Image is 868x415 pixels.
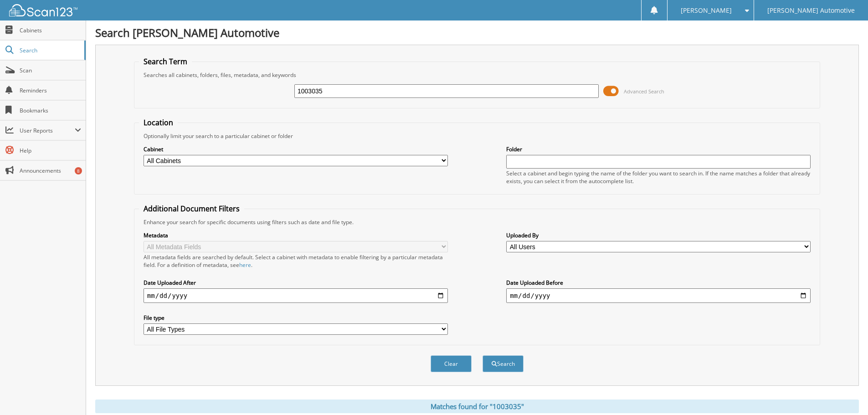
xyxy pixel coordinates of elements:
span: User Reports [20,127,75,134]
img: scan123-logo-white.svg [9,4,77,16]
label: Date Uploaded After [144,279,448,287]
input: end [506,288,811,303]
label: Date Uploaded Before [506,279,811,287]
span: [PERSON_NAME] [681,8,732,13]
span: Reminders [20,87,81,94]
label: Uploaded By [506,231,811,239]
legend: Search Term [139,56,192,67]
div: All metadata fields are searched by default. Select a cabinet with metadata to enable filtering b... [144,253,448,269]
button: Search [483,355,524,372]
label: Folder [506,145,811,153]
legend: Location [139,118,178,128]
span: Advanced Search [624,88,664,95]
span: Search [20,46,80,54]
div: Optionally limit your search to a particular cabinet or folder [139,132,815,140]
label: Cabinet [144,145,448,153]
label: Metadata [144,231,448,239]
a: here [239,261,251,269]
span: Announcements [20,167,81,174]
label: File type [144,314,448,322]
legend: Additional Document Filters [139,204,244,214]
div: Matches found for "1003035" [95,400,859,413]
span: Help [20,147,81,154]
button: Clear [431,355,472,372]
div: Enhance your search for specific documents using filters such as date and file type. [139,218,815,226]
span: [PERSON_NAME] Automotive [767,8,855,13]
span: Scan [20,67,81,74]
div: Searches all cabinets, folders, files, metadata, and keywords [139,71,815,79]
span: Cabinets [20,26,81,34]
div: Select a cabinet and begin typing the name of the folder you want to search in. If the name match... [506,169,811,185]
span: Bookmarks [20,107,81,114]
h1: Search [PERSON_NAME] Automotive [95,25,859,40]
input: start [144,288,448,303]
div: 8 [75,167,82,174]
